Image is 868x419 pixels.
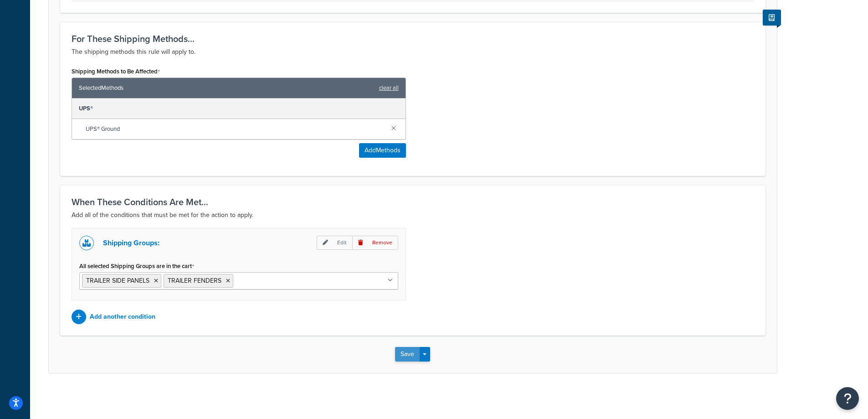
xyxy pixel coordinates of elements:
label: Shipping Methods to Be Affected [72,68,160,75]
button: Open Resource Center [836,387,859,410]
div: UPS® [72,98,406,119]
label: All selected Shipping Groups are in the cart [79,263,194,270]
p: Edit [317,236,352,250]
button: AddMethods [359,143,406,158]
p: Shipping Groups: [103,237,159,249]
span: TRAILER SIDE PANELS [86,276,149,285]
button: Show Help Docs [763,10,781,26]
a: clear all [379,82,399,94]
p: Add all of the conditions that must be met for the action to apply. [72,210,754,221]
span: TRAILER FENDERS [168,276,221,285]
h3: When These Conditions Are Met... [72,197,754,207]
p: Remove [352,236,398,250]
span: UPS® Ground [86,123,384,135]
p: The shipping methods this rule will apply to. [72,47,754,57]
button: Save [395,347,420,362]
h3: For These Shipping Methods... [72,34,754,44]
p: Add another condition [90,310,155,323]
span: Selected Methods [79,82,375,94]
